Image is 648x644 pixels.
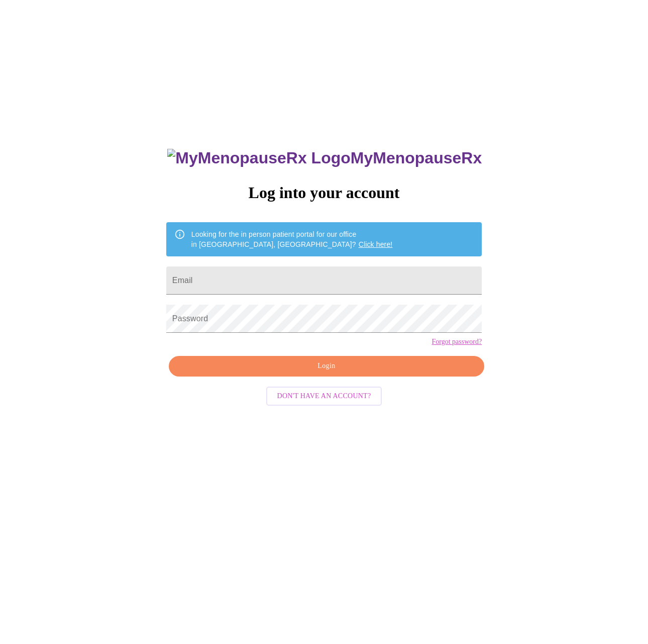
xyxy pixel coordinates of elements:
span: Don't have an account? [277,390,371,403]
div: Looking for the in person patient portal for our office in [GEOGRAPHIC_DATA], [GEOGRAPHIC_DATA]? [191,225,393,253]
img: MyMenopauseRx Logo [167,149,350,167]
h3: MyMenopauseRx [167,149,482,167]
button: Login [169,356,484,377]
span: Login [180,360,473,373]
a: Don't have an account? [264,391,385,400]
a: Click here! [359,240,393,248]
button: Don't have an account? [266,387,382,406]
a: Forgot password? [431,338,482,346]
h3: Log into your account [166,183,482,202]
